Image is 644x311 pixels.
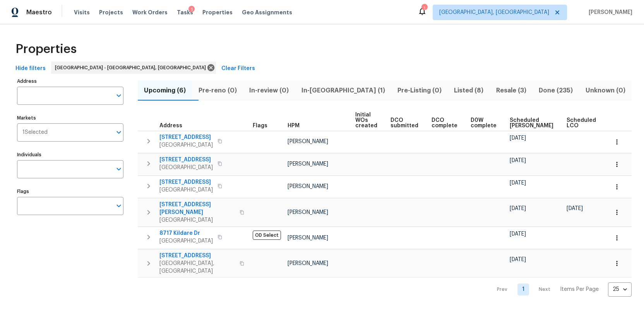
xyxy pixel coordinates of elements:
[288,184,328,189] span: [PERSON_NAME]
[253,231,281,240] span: OD Select
[113,127,124,138] button: Open
[288,261,328,266] span: [PERSON_NAME]
[17,79,123,84] label: Address
[391,118,418,128] span: DCO submitted
[159,201,235,216] span: [STREET_ADDRESS][PERSON_NAME]
[159,156,213,164] span: [STREET_ADDRESS]
[567,206,583,211] span: [DATE]
[288,235,328,241] span: [PERSON_NAME]
[452,85,485,96] span: Listed (8)
[242,9,292,16] span: Geo Assignments
[99,9,123,16] span: Projects
[159,260,235,275] span: [GEOGRAPHIC_DATA], [GEOGRAPHIC_DATA]
[300,85,386,96] span: In-[GEOGRAPHIC_DATA] (1)
[159,252,235,260] span: [STREET_ADDRESS]
[439,9,549,16] span: [GEOGRAPHIC_DATA], [GEOGRAPHIC_DATA]
[490,282,632,297] nav: Pagination Navigation
[159,164,213,171] span: [GEOGRAPHIC_DATA]
[74,9,90,16] span: Visits
[26,9,52,16] span: Maestro
[17,116,123,120] label: Markets
[197,85,238,96] span: Pre-reno (0)
[586,9,632,16] span: [PERSON_NAME]
[159,186,213,194] span: [GEOGRAPHIC_DATA]
[159,141,213,149] span: [GEOGRAPHIC_DATA]
[113,200,124,211] button: Open
[421,5,427,12] div: 1
[495,85,528,96] span: Resale (3)
[132,9,168,16] span: Work Orders
[510,257,526,262] span: [DATE]
[15,64,46,73] span: Hide filters
[608,279,632,299] div: 25
[510,231,526,237] span: [DATE]
[355,112,377,128] span: Initial WOs created
[22,129,48,136] span: 1 Selected
[159,123,182,128] span: Address
[17,189,123,194] label: Flags
[471,118,497,128] span: D0W complete
[510,118,553,128] span: Scheduled [PERSON_NAME]
[177,10,193,15] span: Tasks
[188,6,195,14] div: 1
[113,164,124,174] button: Open
[288,123,300,128] span: HPM
[55,64,209,72] span: [GEOGRAPHIC_DATA] - [GEOGRAPHIC_DATA], [GEOGRAPHIC_DATA]
[396,85,443,96] span: Pre-Listing (0)
[584,85,627,96] span: Unknown (0)
[159,133,213,141] span: [STREET_ADDRESS]
[567,118,596,128] span: Scheduled LCO
[17,152,123,157] label: Individuals
[510,206,526,211] span: [DATE]
[159,216,235,224] span: [GEOGRAPHIC_DATA]
[248,85,290,96] span: In-review (0)
[159,237,213,245] span: [GEOGRAPHIC_DATA]
[221,64,255,73] span: Clear Filters
[510,158,526,163] span: [DATE]
[218,62,258,76] button: Clear Filters
[159,178,213,186] span: [STREET_ADDRESS]
[288,161,328,167] span: [PERSON_NAME]
[537,85,574,96] span: Done (235)
[510,135,526,141] span: [DATE]
[51,62,216,74] div: [GEOGRAPHIC_DATA] - [GEOGRAPHIC_DATA], [GEOGRAPHIC_DATA]
[517,284,529,296] a: Goto page 1
[510,180,526,186] span: [DATE]
[253,123,267,128] span: Flags
[288,210,328,215] span: [PERSON_NAME]
[202,9,233,16] span: Properties
[560,285,599,293] p: Items Per Page
[113,90,124,101] button: Open
[432,118,457,128] span: DCO complete
[288,139,328,144] span: [PERSON_NAME]
[142,85,187,96] span: Upcoming (6)
[159,229,213,237] span: 8717 Kildare Dr
[15,45,77,53] span: Properties
[12,62,49,76] button: Hide filters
